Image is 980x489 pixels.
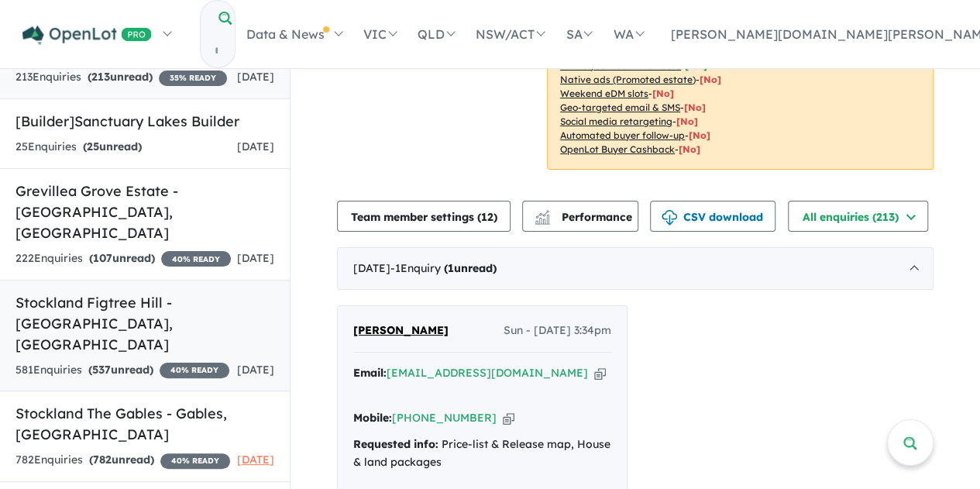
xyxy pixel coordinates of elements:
[353,322,449,340] a: [PERSON_NAME]
[337,247,934,291] div: [DATE]
[522,201,638,232] button: Performance
[15,181,274,243] h5: Grevillea Grove Estate - [GEOGRAPHIC_DATA] , [GEOGRAPHIC_DATA]
[676,115,698,127] span: [No]
[444,261,497,275] strong: ( unread)
[560,88,648,99] u: Weekend eDM slots
[160,453,230,469] span: 40 % READY
[560,60,681,71] u: Invite your team members
[689,129,710,141] span: [No]
[337,201,511,232] button: Team member settings (12)
[92,363,111,377] span: 537
[353,411,392,425] strong: Mobile:
[22,26,152,45] img: Openlot PRO Logo White
[237,453,274,467] span: [DATE]
[560,143,675,155] u: OpenLot Buyer Cashback
[93,251,112,265] span: 107
[662,210,677,226] img: download icon
[237,251,274,265] span: [DATE]
[87,139,99,153] span: 25
[83,139,142,153] strong: ( unread)
[535,215,550,225] img: bar-chart.svg
[160,363,229,378] span: 40 % READY
[93,453,112,467] span: 782
[352,7,407,61] a: VIC
[679,143,700,155] span: [No]
[555,7,602,61] a: SA
[237,139,274,153] span: [DATE]
[788,201,928,232] button: All enquiries (213)
[387,366,588,380] a: [EMAIL_ADDRESS][DOMAIN_NAME]
[15,138,142,157] div: 25 Enquir ies
[560,115,672,127] u: Social media retargeting
[684,102,706,113] span: [No]
[15,361,229,380] div: 581 Enquir ies
[594,365,606,381] button: Copy
[560,129,685,141] u: Automated buyer follow-up
[89,251,155,265] strong: ( unread)
[236,7,352,61] a: Data & News
[88,363,153,377] strong: ( unread)
[91,70,110,84] span: 213
[560,102,680,113] u: Geo-targeted email & SMS
[353,366,387,380] strong: Email:
[15,250,231,268] div: 222 Enquir ies
[88,70,153,84] strong: ( unread)
[535,210,549,219] img: line-chart.svg
[407,7,465,61] a: QLD
[537,210,632,224] span: Performance
[685,60,707,71] span: [ Yes ]
[353,436,611,473] div: Price-list & Release map, House & land packages
[392,411,497,425] a: [PHONE_NUMBER]
[15,403,274,445] h5: Stockland The Gables - Gables , [GEOGRAPHIC_DATA]
[504,322,611,340] span: Sun - [DATE] 3:34pm
[15,451,230,470] div: 782 Enquir ies
[560,74,696,85] u: Native ads (Promoted estate)
[353,323,449,337] span: [PERSON_NAME]
[159,71,227,86] span: 35 % READY
[448,261,454,275] span: 1
[390,261,497,275] span: - 1 Enquir y
[481,210,493,224] span: 12
[15,292,274,355] h5: Stockland Figtree Hill - [GEOGRAPHIC_DATA] , [GEOGRAPHIC_DATA]
[89,453,154,467] strong: ( unread)
[602,7,653,61] a: WA
[15,111,274,132] h5: [Builder] Sanctuary Lakes Builder
[237,363,274,377] span: [DATE]
[161,251,231,267] span: 40 % READY
[237,70,274,84] span: [DATE]
[700,74,721,85] span: [No]
[465,7,555,61] a: NSW/ACT
[353,437,438,451] strong: Requested info:
[503,410,514,426] button: Copy
[201,34,232,67] input: Try estate name, suburb, builder or developer
[15,68,227,87] div: 213 Enquir ies
[650,201,775,232] button: CSV download
[652,88,674,99] span: [No]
